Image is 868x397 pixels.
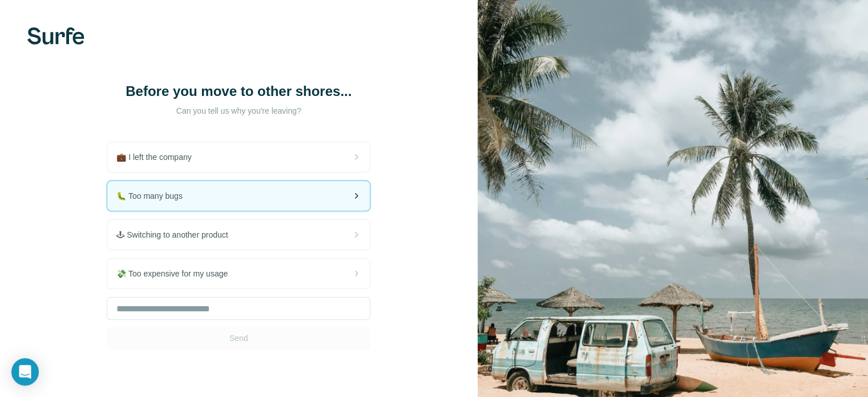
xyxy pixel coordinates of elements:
div: Open Intercom Messenger [11,358,39,386]
span: 💸 Too expensive for my usage [116,268,237,279]
span: 💼 I left the company [116,151,200,163]
img: Surfe's logo [27,27,84,45]
span: 🐛 Too many bugs [116,190,192,202]
h1: Before you move to other shores... [124,82,353,101]
span: 🕹 Switching to another product [116,229,237,240]
p: Can you tell us why you're leaving? [124,105,353,117]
